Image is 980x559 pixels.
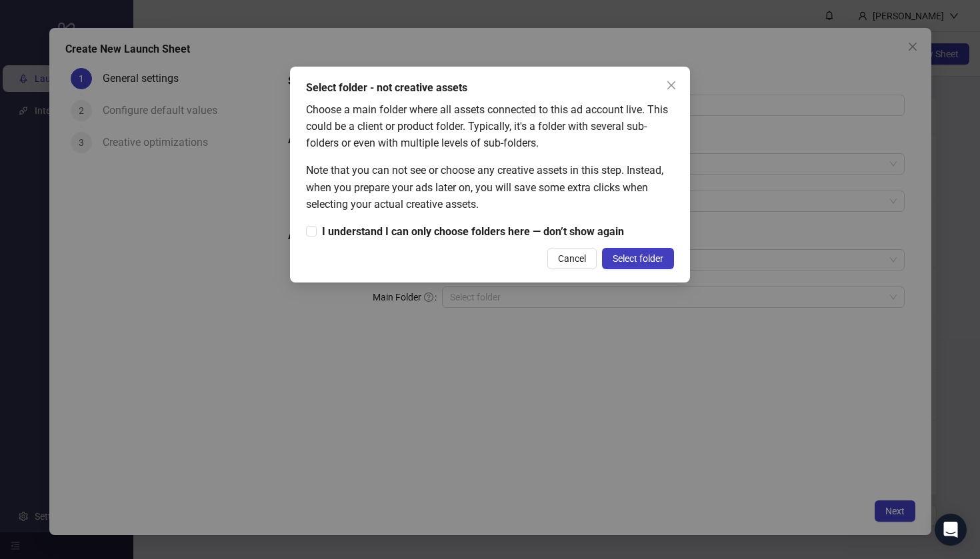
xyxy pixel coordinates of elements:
div: Select folder - not creative assets [306,80,674,96]
span: I understand I can only choose folders here — don’t show again [317,223,629,240]
button: Close [661,75,682,96]
button: Cancel [547,248,597,269]
button: Select folder [602,248,674,269]
span: Cancel [558,253,586,264]
span: Select folder [613,253,663,264]
div: Choose a main folder where all assets connected to this ad account live. This could be a client o... [306,101,674,151]
div: Open Intercom Messenger [935,514,967,546]
span: close [666,80,677,91]
div: Note that you can not see or choose any creative assets in this step. Instead, when you prepare y... [306,162,674,212]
